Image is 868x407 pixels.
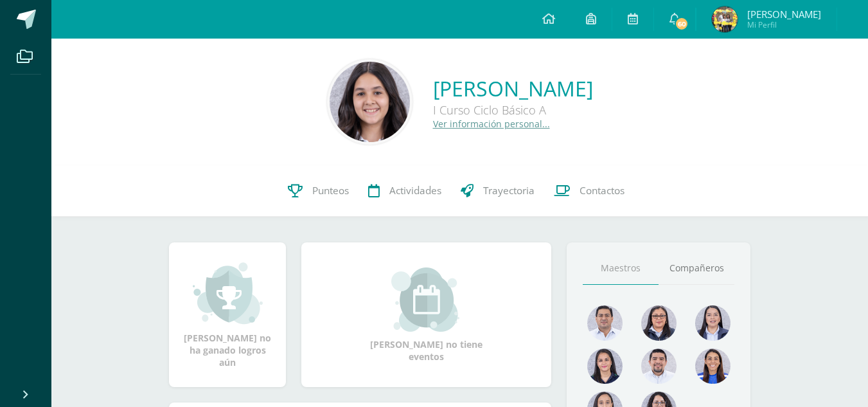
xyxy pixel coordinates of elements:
[433,75,593,102] a: [PERSON_NAME]
[641,348,677,384] img: f2c936a4954bcb266aca92a8720a3b9f.png
[587,305,623,341] img: 9a0812c6f881ddad7942b4244ed4a083.png
[389,184,441,197] span: Actividades
[391,267,461,332] img: event_small.png
[580,184,624,197] span: Contactos
[583,252,659,285] a: Maestros
[695,348,731,384] img: a5c04a697988ad129bdf05b8f922df21.png
[182,261,273,368] div: [PERSON_NAME] no ha ganado logros aún
[312,184,349,197] span: Punteos
[641,305,677,341] img: 9558dc197a1395bf0f918453002107e5.png
[675,17,689,31] span: 60
[330,62,410,142] img: 8e77de31642aeade7bed299da8eee86c.png
[712,6,738,32] img: 6c646add246d7a3939e78fc4c1063ac6.png
[747,8,821,21] span: [PERSON_NAME]
[433,118,550,130] a: Ver información personal...
[193,261,263,325] img: achievement_small.png
[483,184,535,197] span: Trayectoria
[695,305,731,341] img: d792aa8378611bc2176bef7acb84e6b1.png
[659,252,734,285] a: Compañeros
[544,165,634,217] a: Contactos
[359,165,451,217] a: Actividades
[362,267,491,363] div: [PERSON_NAME] no tiene eventos
[451,165,544,217] a: Trayectoria
[278,165,359,217] a: Punteos
[587,348,623,384] img: 6bc5668d4199ea03c0854e21131151f7.png
[433,102,593,118] div: I Curso Ciclo Básico A
[747,19,821,30] span: Mi Perfil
